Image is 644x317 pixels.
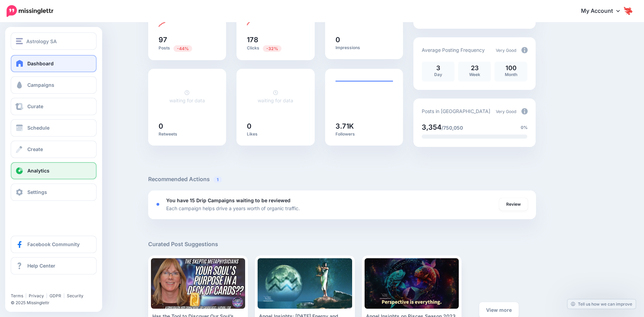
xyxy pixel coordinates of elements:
[63,293,65,298] span: |
[422,46,485,54] p: Average Posting Frequency
[11,283,63,290] iframe: Twitter Follow Button
[441,125,463,131] span: /750,050
[11,119,97,137] a: Schedule
[496,109,516,114] span: Very Good
[159,131,216,137] p: Retweets
[46,293,47,298] span: |
[263,45,281,52] span: Previous period: 261
[521,108,528,114] img: info-circle-grey.png
[50,293,61,298] a: GDPR
[166,204,300,212] p: Each campaign helps drive a years worth of organic traffic.
[11,98,97,115] a: Curate
[425,65,451,71] p: 3
[567,299,636,309] a: Tell us how we can improve
[26,37,57,45] span: Astrology SA
[159,45,216,52] p: Posts
[148,175,536,184] h5: Recommended Actions
[574,3,634,20] a: My Account
[166,197,290,203] b: You have 15 Drip Campaigns waiting to be reviewed
[25,293,27,298] span: |
[159,36,216,43] h5: 97
[11,184,97,201] a: Settings
[213,176,222,183] span: 1
[27,82,54,88] span: Campaigns
[11,293,23,298] a: Terms
[27,189,47,195] span: Settings
[496,48,516,53] span: Very Good
[173,45,192,52] span: Previous period: 172
[11,236,97,253] a: Facebook Community
[499,198,528,211] a: Review
[29,293,44,298] a: Privacy
[11,76,97,94] a: Campaigns
[159,123,216,130] h5: 0
[27,263,55,269] span: Help Center
[27,60,54,66] span: Dashboard
[336,45,393,50] p: Impressions
[521,124,528,131] span: 0%
[422,107,490,115] p: Posts in [GEOGRAPHIC_DATA]
[247,123,304,130] h5: 0
[11,162,97,179] a: Analytics
[336,36,393,43] h5: 0
[505,72,517,77] span: Month
[67,293,83,298] a: Security
[11,141,97,158] a: Create
[27,241,80,247] span: Facebook Community
[7,5,53,17] img: Missinglettr
[434,72,442,77] span: Day
[258,90,293,103] a: waiting for data
[11,299,101,306] li: © 2025 Missinglettr
[336,123,393,130] h5: 3.71K
[247,131,304,137] p: Likes
[169,90,205,103] a: waiting for data
[498,65,524,71] p: 100
[11,32,97,50] button: Astrology SA
[521,47,528,53] img: info-circle-grey.png
[148,240,536,249] h5: Curated Post Suggestions
[247,45,304,52] p: Clicks
[27,168,50,174] span: Analytics
[247,36,304,43] h5: 178
[156,203,159,206] div: <div class='status-dot small red margin-right'></div>Error
[469,72,480,77] span: Week
[11,257,97,274] a: Help Center
[336,131,393,137] p: Followers
[27,146,43,152] span: Create
[462,65,488,71] p: 23
[16,38,23,44] img: menu.png
[11,55,97,72] a: Dashboard
[27,103,43,109] span: Curate
[27,125,50,131] span: Schedule
[422,123,441,131] span: 3,354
